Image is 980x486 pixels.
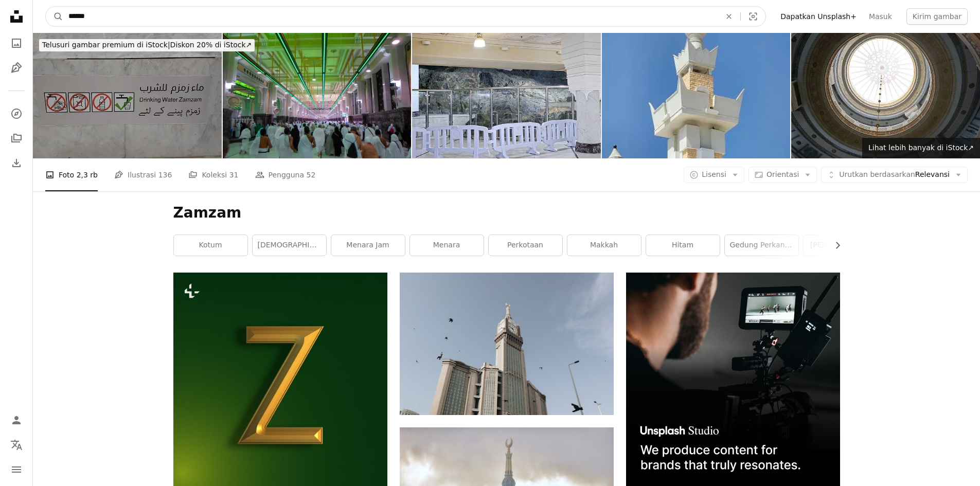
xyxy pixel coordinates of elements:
[6,435,27,455] button: Bahasa
[828,235,840,256] button: gulir daftar ke kanan
[6,128,27,149] a: Koleksi
[6,58,27,78] a: Ilustrasi
[229,169,239,181] span: 31
[173,375,387,384] a: huruf emas z dengan latar belakang hijau
[684,167,744,183] button: Lisensi
[718,7,740,26] button: Hapus
[223,33,412,158] img: Mount Safa and Mount Marwa are among the signs determined by Allah for Hajj and Umrah.
[6,33,27,53] a: Foto
[188,158,238,191] a: Koleksi 31
[6,153,27,173] a: Riwayat Pengunduhan
[602,33,791,158] img: mecca
[253,235,326,256] a: [DEMOGRAPHIC_DATA]
[33,33,261,58] a: Telusuri gambar premium di iStock|Diskon 20% di iStock↗
[173,204,840,222] h1: Zamzam
[862,138,980,158] a: Lihat lebih banyak di iStock↗
[33,33,222,158] img: tanda dengan kata-kata air Zamzam untuk minum yang ditulis dalam bahasa Arab, Inggris dan Urdu di...
[400,273,614,415] img: sebuah gedung tinggi dengan jam di atasnya
[6,459,27,480] button: Menu
[863,8,898,25] a: Masuk
[331,235,405,256] a: menara jam
[489,235,562,256] a: Perkotaan
[567,235,641,256] a: Makkah
[39,39,255,51] div: Diskon 20% di iStock ↗
[702,170,726,178] span: Lisensi
[114,158,172,191] a: Ilustrasi 136
[412,33,601,158] img: The Safa hill, Safa and Marwah hills, two small mountains now located in the grand mosque the Sac...
[774,8,863,25] a: Dapatkan Unsplash+
[46,7,63,26] button: Pencarian di Unsplash
[839,170,950,180] span: Relevansi
[410,235,484,256] a: menara
[821,167,968,183] button: Urutkan berdasarkanRelevansi
[646,235,720,256] a: hitam
[725,235,798,256] a: gedung perkantoran
[741,7,765,26] button: Pencarian visual
[42,41,170,49] span: Telusuri gambar premium di iStock |
[6,103,27,124] a: Jelajahi
[255,158,316,191] a: Pengguna 52
[906,8,968,25] button: Kirim gambar
[6,6,27,29] a: Beranda — Unsplash
[791,33,980,158] img: Terjemahan teks Al-Qur'an Arab (Memang, Safa dan Marwa adalah salah satu simbol Allah) di tempat ...
[767,170,799,178] span: Orientasi
[158,169,172,181] span: 136
[868,143,974,152] span: Lihat lebih banyak di iStock ↗
[839,170,915,178] span: Urutkan berdasarkan
[749,167,817,183] button: Orientasi
[307,169,316,181] span: 52
[174,235,247,256] a: kotum
[45,6,766,27] form: Temuka visual di seluruh situs
[804,235,877,256] a: [PERSON_NAME]
[6,410,27,430] a: Masuk/Daftar
[400,339,614,348] a: sebuah gedung tinggi dengan jam di atasnya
